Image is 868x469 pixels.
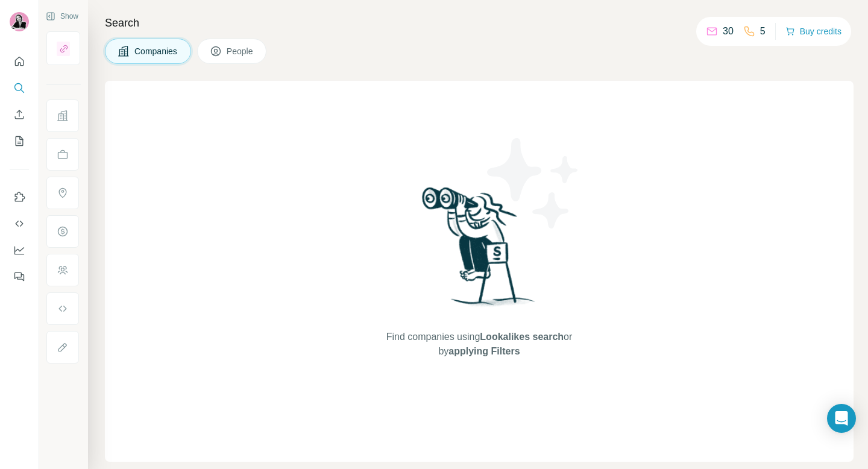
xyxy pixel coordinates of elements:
p: 5 [760,24,766,39]
img: Surfe Illustration - Stars [479,129,588,238]
img: Surfe Illustration - Woman searching with binoculars [417,184,542,318]
button: Quick start [10,51,29,72]
button: Buy credits [785,23,841,40]
button: Dashboard [10,239,29,261]
button: Show [37,7,87,25]
p: 30 [723,24,734,39]
button: Use Surfe on LinkedIn [10,186,29,208]
button: Search [10,77,29,99]
button: My lists [10,130,29,152]
span: Lookalikes search [480,332,564,342]
h4: Search [105,14,854,31]
button: Feedback [10,266,29,288]
div: Open Intercom Messenger [827,404,856,433]
img: Avatar [10,12,29,31]
span: Companies [134,45,178,57]
span: People [227,45,254,57]
button: Use Surfe API [10,213,29,234]
span: applying Filters [448,346,520,356]
button: Enrich CSV [10,104,29,125]
span: Find companies using or by [383,330,576,359]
